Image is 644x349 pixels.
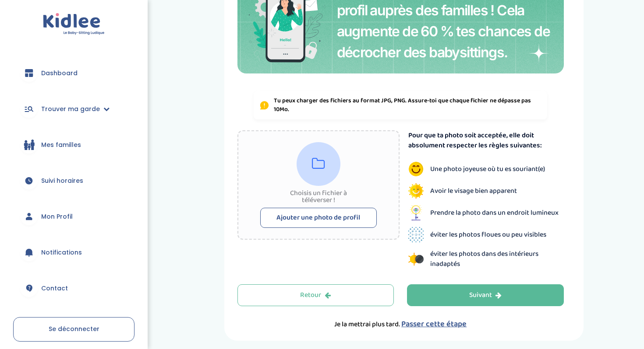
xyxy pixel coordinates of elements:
[41,176,83,185] span: Suivi horaires
[41,105,100,114] span: Trouver ma garde
[408,161,424,177] img: emoji_smile.png
[13,129,134,161] a: Mes familles
[41,69,78,78] span: Dashboard
[430,164,545,174] span: Une photo joyeuse où tu es souriant(e)
[430,230,546,240] span: éviter les photos floues ou peu visibles
[274,97,541,114] p: Tu peux charger des fichiers au format JPG, PNG. Assure-toi que chaque fichier ne dépasse pas 10Mo.
[260,208,377,228] button: Ajouter une photo de profil
[469,290,502,300] div: Suivant
[41,140,81,150] span: Mes familles
[407,284,564,306] button: Suivant
[13,272,134,304] a: Contact
[408,227,424,242] img: emoji_flou.png
[401,318,467,330] span: Passer cette étape
[41,284,68,293] span: Contact
[41,212,73,221] span: Mon Profil
[282,190,354,204] div: Choisis un fichier à téléverser !
[13,57,134,89] a: Dashboard
[300,290,331,300] div: Retour
[13,317,134,342] a: Se déconnecter
[237,284,394,306] button: Retour
[13,201,134,232] a: Mon Profil
[13,237,134,268] a: Notifications
[430,249,564,269] span: éviter les photos dans des intérieurs inadaptés
[49,325,99,333] span: Se déconnecter
[334,319,400,330] span: Je la mettrai plus tard.
[41,248,82,257] span: Notifications
[13,93,134,125] a: Trouver ma garde
[430,208,559,218] span: Prendre la photo dans un endroit lumineux
[408,130,564,150] p: Pour que ta photo soit acceptée, elle doit absolument respecter les règles suivantes:
[408,205,424,220] img: emoji_studio.png
[408,183,424,199] img: emoji_sun.png
[13,165,134,196] a: Suivi horaires
[430,186,517,196] span: Avoir le visage bien apparent
[43,13,105,35] img: logo.svg
[408,251,424,267] img: emoji_sun_shadow.png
